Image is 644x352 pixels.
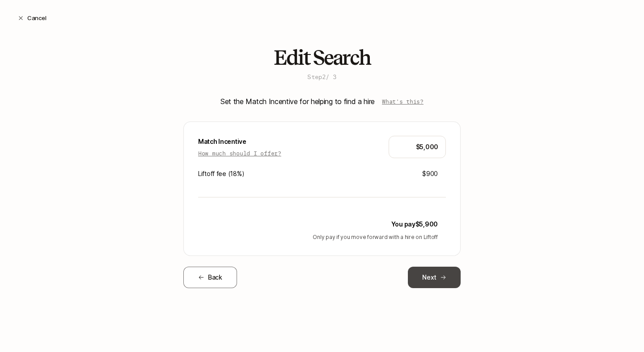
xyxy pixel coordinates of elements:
p: Liftoff fee ( 18 %) [198,168,244,179]
button: Back [183,267,237,288]
p: Set the Match Incentive for helping to find a hire [220,96,375,107]
h2: Edit Search [274,46,370,69]
p: Match Incentive [198,136,281,147]
p: Only pay if you move forward with a hire on Liftoff [198,233,438,241]
p: Step 2 / 3 [307,72,336,81]
p: $900 [422,168,438,179]
button: Next [408,267,461,288]
p: How much should I offer? [198,149,281,158]
p: What's this? [382,97,424,106]
button: Cancel [11,10,53,26]
input: $10,000 [396,142,438,152]
p: You pay $5,900 [391,219,438,230]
